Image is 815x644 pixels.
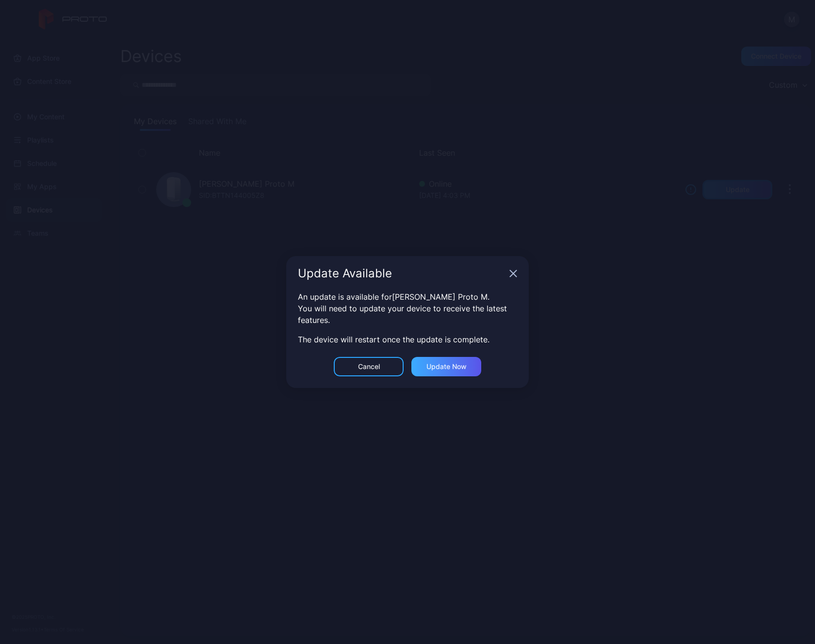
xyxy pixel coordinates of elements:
button: Update now [411,357,481,376]
button: Cancel [334,357,404,376]
div: Update Available [298,268,505,279]
div: Cancel [358,363,380,370]
div: An update is available for [PERSON_NAME] Proto M . [298,291,517,303]
div: The device will restart once the update is complete. [298,334,517,345]
div: You will need to update your device to receive the latest features. [298,303,517,326]
div: Update now [426,363,467,370]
